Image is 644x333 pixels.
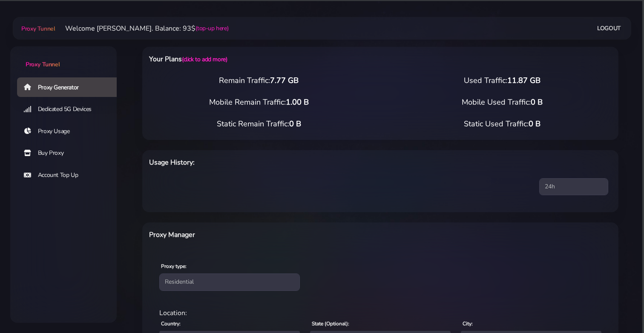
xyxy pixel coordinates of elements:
span: 0 B [531,97,543,107]
a: Logout [597,20,621,36]
div: Static Remain Traffic: [137,118,380,130]
span: Proxy Tunnel [26,60,60,68]
div: Remain Traffic: [137,75,380,86]
label: Proxy type: [161,262,187,270]
h6: Proxy Manager [149,229,415,240]
a: Proxy Generator [17,77,124,97]
div: Used Traffic: [380,75,624,86]
div: Static Used Traffic: [380,118,624,130]
a: Account Top Up [17,165,124,185]
a: (top-up here) [195,24,228,33]
span: 11.87 GB [507,75,540,85]
div: Location: [154,308,607,318]
label: Country: [161,320,181,327]
iframe: Webchat Widget [595,284,633,322]
span: 0 B [289,119,301,129]
span: Proxy Tunnel [21,25,55,33]
div: Mobile Used Traffic: [380,97,624,108]
a: Proxy Tunnel [10,46,117,69]
a: Proxy Usage [17,122,124,141]
div: Mobile Remain Traffic: [137,97,380,108]
h6: Your Plans [149,54,415,65]
a: Proxy Tunnel [20,22,55,35]
span: 7.77 GB [270,75,299,85]
a: Dedicated 5G Devices [17,100,124,119]
label: State (Optional): [312,320,349,327]
span: 0 B [529,119,540,129]
a: Buy Proxy [17,143,124,163]
li: Welcome [PERSON_NAME]. Balance: 93$ [55,23,228,34]
a: (click to add more) [182,55,227,63]
span: 1.00 B [286,97,309,107]
h6: Usage History: [149,157,415,168]
label: City: [463,320,473,327]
